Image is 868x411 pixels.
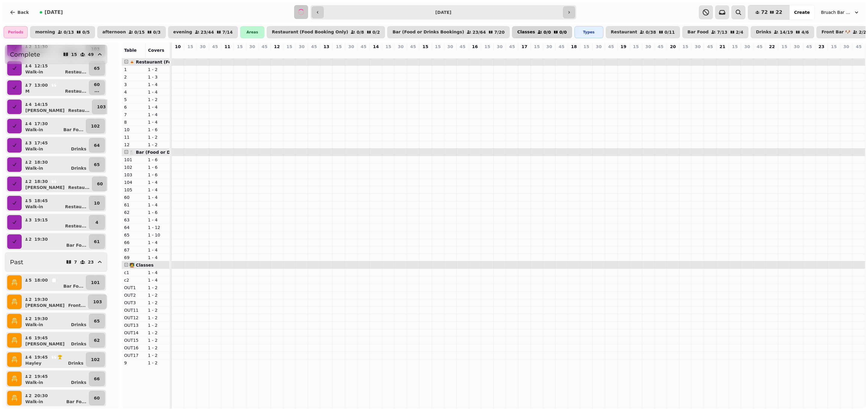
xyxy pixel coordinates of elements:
button: 7222 [748,5,790,20]
p: 23 [88,260,94,264]
p: Restau ... [65,88,86,94]
p: 5 [28,198,32,204]
p: 0 [695,51,700,57]
button: 61 [89,234,105,249]
p: 15 [71,52,77,57]
button: Back [5,5,34,20]
button: Drinks14/194/6 [751,26,814,38]
p: 20:30 [34,393,48,399]
p: 45 [410,44,416,50]
p: 102 [91,357,100,363]
p: Walk-in [25,165,43,171]
p: 3 [28,140,32,146]
p: [PERSON_NAME] [25,107,64,113]
button: 319:15Restau... [23,215,88,230]
p: 15 [385,44,391,50]
p: 0 [794,51,799,57]
p: 0 [312,51,316,57]
p: 3 [124,82,143,88]
p: 4 [28,63,32,69]
p: 45 [212,44,218,50]
p: 10 [94,200,100,206]
button: 713:00MRestau... [23,80,88,95]
p: 2 [28,178,32,184]
p: 2 [124,74,143,80]
p: 0 [225,51,230,57]
p: 2 [28,393,32,399]
button: Bar Food7/132/4 [682,26,748,38]
p: 45 [460,44,465,50]
p: 12:15 [34,63,48,69]
p: Restaurant [611,30,637,35]
p: 19:30 [34,316,48,322]
p: 0 [510,51,514,57]
p: 13:00 [34,82,48,88]
p: 30 [497,44,502,50]
p: 4 / 6 [801,30,809,34]
p: 30 [695,44,700,50]
p: Hayley [25,360,41,366]
p: 0 [200,51,205,57]
span: Bruach Bar & Restaurant [821,9,851,15]
p: 60 [94,82,100,88]
button: 65 [89,61,105,76]
button: 417:30Walk-inBar Fo... [23,119,85,133]
p: 2 [28,159,32,165]
p: Drinks [71,146,86,152]
button: 219:30Bar Fo... [23,234,88,249]
button: 66 [89,372,105,386]
p: 19:45 [34,373,48,379]
p: 15 [435,44,441,50]
p: 0 [807,51,812,57]
p: 4 [95,219,98,225]
p: 45 [658,44,663,50]
p: 65 [94,65,100,71]
p: 0 [349,51,354,57]
p: 2 [28,373,32,379]
p: 0 [448,51,453,57]
p: 0 / 38 [646,30,656,34]
button: 60 [92,177,108,191]
p: [PERSON_NAME] [25,341,64,347]
p: Restau ... [65,69,86,75]
p: 103 [93,299,102,305]
p: 0 [844,51,849,57]
button: 102 [86,352,105,367]
p: 10 [175,44,181,50]
p: 15 [336,44,341,50]
p: 60 [97,181,103,187]
p: 0 [237,51,242,57]
p: 45 [361,44,366,50]
h2: Past [10,258,23,266]
button: 419:45HayleyDrinks [23,352,85,367]
p: 45 [757,44,763,50]
p: Walk-in [25,127,43,133]
p: 0 [336,51,341,57]
span: 72 [761,10,768,15]
p: 45 [806,44,812,50]
p: 18:45 [34,198,48,204]
p: 20 [670,44,676,50]
p: Bar Fo ... [63,127,83,133]
button: 10 [89,196,105,210]
p: [PERSON_NAME] [25,302,64,308]
button: 103 [88,295,107,309]
p: 18:30 [34,159,48,165]
p: 0 [708,51,712,57]
p: 23 / 64 [473,30,486,34]
button: 518:00Bar Fo... [23,275,85,290]
p: 0 / 13 [64,30,74,34]
p: 15 [187,44,193,50]
p: 4 [28,101,32,107]
p: 65 [94,162,100,168]
button: 219:30[PERSON_NAME]Front... [23,295,87,309]
div: Areas [240,26,264,38]
button: 317:45Walk-inDrinks [23,138,88,153]
span: 22 [775,10,782,15]
p: 1 [124,66,143,73]
p: afternoon [102,30,126,35]
p: 7 [74,260,77,264]
p: 1 - 4 [148,82,167,88]
p: 30 [249,44,255,50]
p: 0 [175,51,180,57]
